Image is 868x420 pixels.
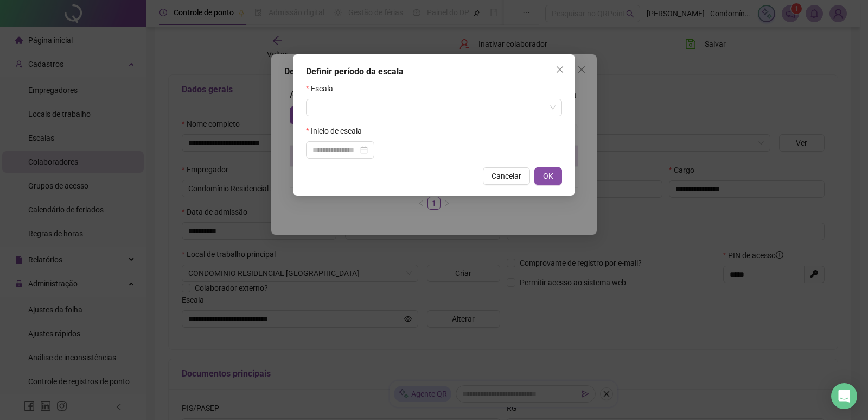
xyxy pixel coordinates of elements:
span: close [556,65,564,74]
label: Inicio de escala [306,125,369,137]
div: Definir período da escala [306,65,562,78]
span: Cancelar [492,170,521,182]
button: OK [534,167,562,185]
button: Cancelar [483,167,530,185]
label: Escala [306,83,340,95]
button: Close [551,61,569,78]
div: Open Intercom Messenger [831,383,857,409]
span: OK [543,170,553,182]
